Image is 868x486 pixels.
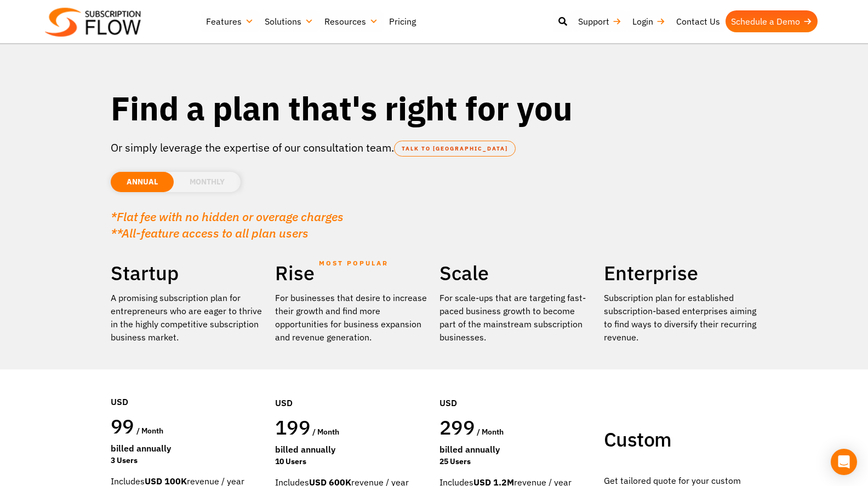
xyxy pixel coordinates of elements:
span: / month [477,427,504,437]
li: ANNUAL [111,172,174,192]
p: Subscription plan for established subscription-based enterprises aiming to find ways to diversify... [604,291,757,344]
div: 3 Users [111,455,264,466]
span: / month [136,426,163,436]
h1: Find a plan that's right for you [111,88,757,129]
div: Billed Annually [439,443,593,456]
em: **All-feature access to all plan users [111,225,309,241]
img: Subscriptionflow [45,8,141,37]
div: Billed Annually [275,443,429,456]
a: Resources [319,10,384,32]
a: Login [627,10,671,32]
a: Support [573,10,627,32]
div: For scale-ups that are targeting fast-paced business growth to become part of the mainstream subs... [439,291,593,344]
em: *Flat fee with no hidden or overage charges [111,209,344,224]
div: Billed Annually [111,442,264,455]
div: USD [439,363,593,415]
div: For businesses that desire to increase their growth and find more opportunities for business expa... [275,291,429,344]
p: A promising subscription plan for entrepreneurs who are eager to thrive in the highly competitive... [111,291,264,344]
a: TALK TO [GEOGRAPHIC_DATA] [394,141,516,157]
h2: Startup [111,261,264,286]
span: Custom [604,426,671,452]
a: Schedule a Demo [726,10,818,32]
a: Pricing [384,10,421,32]
h2: Rise [275,261,429,286]
span: 299 [439,414,475,440]
p: Or simply leverage the expertise of our consultation team. [111,140,757,156]
div: USD [111,362,264,414]
span: 99 [111,413,134,439]
li: MONTHLY [174,172,241,192]
span: MOST POPULAR [319,251,389,276]
a: Features [201,10,259,32]
div: 10 Users [275,456,429,467]
h2: Scale [439,261,593,286]
div: Open Intercom Messenger [831,449,857,475]
span: / month [312,427,339,437]
h2: Enterprise [604,261,757,286]
span: 199 [275,414,310,440]
a: Contact Us [671,10,726,32]
div: 25 Users [439,456,593,467]
a: Solutions [259,10,319,32]
div: USD [275,363,429,415]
